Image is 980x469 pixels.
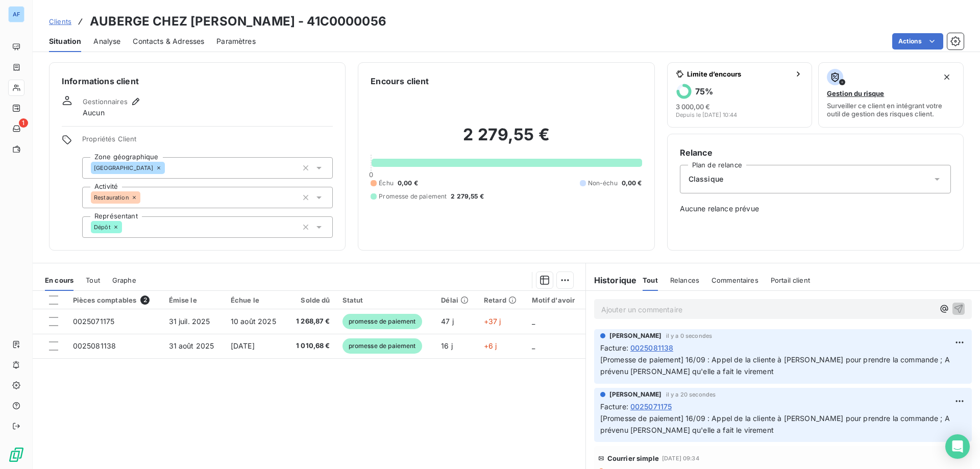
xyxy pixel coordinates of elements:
span: Tout [86,276,100,284]
span: 0,00 € [398,179,418,188]
div: Open Intercom Messenger [945,434,970,459]
span: Courrier simple [607,454,659,462]
div: Retard [484,296,520,304]
span: Non-échu [588,179,618,188]
span: 2 [140,295,150,305]
span: Limite d’encours [687,70,791,78]
h6: Historique [586,274,637,286]
span: Dépôt [94,224,111,230]
span: 16 j [441,341,453,350]
span: [PERSON_NAME] [609,390,662,399]
span: Commentaires [712,276,758,284]
span: 0025071175 [73,317,115,326]
div: Motif d'avoir [532,296,579,304]
span: 0,00 € [622,179,642,188]
h6: 75 % [695,86,713,96]
span: [Promesse de paiement] 16/09 : Appel de la cliente à [PERSON_NAME] pour prendre la commande ; A p... [600,355,952,376]
span: Tout [643,276,658,284]
span: 0025081138 [73,341,116,350]
span: Paramètres [216,36,256,46]
div: Émise le [169,296,218,304]
span: 10 août 2025 [231,317,276,326]
span: _ [532,341,535,350]
h6: Encours client [371,75,429,87]
span: promesse de paiement [342,338,422,354]
span: Promesse de paiement [379,192,447,201]
span: _ [532,317,535,326]
div: Échue le [231,296,280,304]
img: Logo LeanPay [8,447,24,463]
span: Propriétés Client [82,135,333,149]
span: 1 268,87 € [292,316,330,327]
span: Aucune relance prévue [680,204,951,214]
button: Limite d’encours75%3 000,00 €Depuis le [DATE] 10:44 [667,62,813,128]
span: 0025081138 [630,342,674,353]
span: Gestion du risque [827,89,884,97]
span: Portail client [771,276,810,284]
span: Relances [670,276,699,284]
h3: AUBERGE CHEZ [PERSON_NAME] - 41C0000056 [90,12,386,31]
span: 2 279,55 € [451,192,484,201]
span: 3 000,00 € [676,103,710,111]
span: Gestionnaires [83,97,128,106]
span: Contacts & Adresses [133,36,204,46]
input: Ajouter une valeur [165,163,173,172]
a: Clients [49,16,71,27]
span: +37 j [484,317,501,326]
span: Surveiller ce client en intégrant votre outil de gestion des risques client. [827,102,955,118]
div: Pièces comptables [73,295,157,305]
span: Graphe [112,276,136,284]
span: il y a 0 secondes [666,333,713,339]
span: [PERSON_NAME] [609,331,662,340]
div: AF [8,6,24,22]
h6: Relance [680,146,951,159]
span: Échu [379,179,394,188]
span: 1 010,68 € [292,341,330,351]
button: Gestion du risqueSurveiller ce client en intégrant votre outil de gestion des risques client. [818,62,964,128]
span: Depuis le [DATE] 10:44 [676,112,737,118]
span: [DATE] [231,341,255,350]
span: +6 j [484,341,497,350]
input: Ajouter une valeur [122,223,130,232]
span: Facture : [600,342,628,353]
span: 47 j [441,317,454,326]
span: il y a 20 secondes [666,391,716,398]
h2: 2 279,55 € [371,125,642,155]
span: Aucun [83,108,105,118]
span: [DATE] 09:34 [662,455,699,461]
span: [GEOGRAPHIC_DATA] [94,165,154,171]
span: 31 août 2025 [169,341,214,350]
button: Actions [892,33,943,50]
span: 1 [19,118,28,128]
span: Facture : [600,401,628,412]
span: Restauration [94,194,129,201]
div: Solde dû [292,296,330,304]
div: Statut [342,296,429,304]
span: 31 juil. 2025 [169,317,210,326]
h6: Informations client [62,75,333,87]
span: Clients [49,17,71,26]
span: 0025071175 [630,401,672,412]
span: [Promesse de paiement] 16/09 : Appel de la cliente à [PERSON_NAME] pour prendre la commande ; A p... [600,414,952,434]
span: Situation [49,36,81,46]
div: Délai [441,296,472,304]
span: 0 [369,170,373,179]
span: promesse de paiement [342,314,422,329]
span: Analyse [93,36,120,46]
input: Ajouter une valeur [140,193,149,202]
span: En cours [45,276,73,284]
span: Classique [689,174,723,184]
